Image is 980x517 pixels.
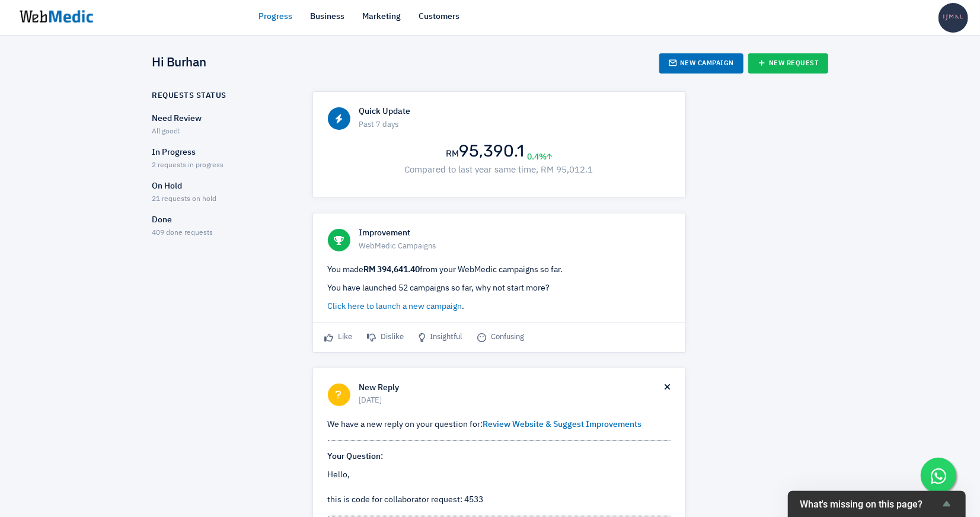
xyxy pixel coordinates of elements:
div: Hello, this is code for collaborator request: 4533 [328,469,671,506]
a: Progress [259,11,293,23]
span: Insightful [419,331,463,343]
strong: RM 394,641.40 [364,266,420,274]
p: Your Question: [328,451,671,463]
h4: Hi Burhan [152,56,207,71]
h2: 95,390.1 [446,142,524,161]
span: 409 done requests [152,229,213,237]
p: We have a new reply on your question for: [328,419,671,431]
span: Like [325,331,353,343]
span: 21 requests on hold [152,196,217,203]
h6: New Reply [359,383,665,394]
a: New Campaign [659,53,743,74]
p: You have launched 52 campaigns so far, why not start more? [328,282,671,295]
button: Show survey - What's missing on this page? [800,497,954,511]
span: Confusing [478,331,525,343]
p: On Hold [152,180,292,193]
span: RM [446,148,459,159]
a: Customers [419,11,460,23]
span: All good! [152,128,180,135]
span: Dislike [368,331,404,343]
a: Business [311,11,345,23]
a: Click here to launch a new campaign [328,302,462,311]
p: Need Review [152,113,292,125]
h6: Requests Status [152,91,227,101]
h6: Quick Update [359,107,671,117]
a: Review Website & Suggest Improvements [483,420,642,429]
p: Compared to last year same time, RM 95,012.1 [328,164,671,177]
p: . [328,301,671,313]
span: [DATE] [359,395,665,407]
span: 2 requests in progress [152,162,224,169]
a: Marketing [363,11,401,23]
p: Done [152,214,292,226]
p: In Progress [152,146,292,159]
span: 0.4% [527,151,552,164]
p: You made from your WebMedic campaigns so far. [328,264,671,276]
a: New Request [748,53,828,74]
span: Past 7 days [359,119,671,131]
span: WebMedic Campaigns [359,241,671,253]
span: What's missing on this page? [800,499,940,510]
h6: Improvement [359,228,671,239]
